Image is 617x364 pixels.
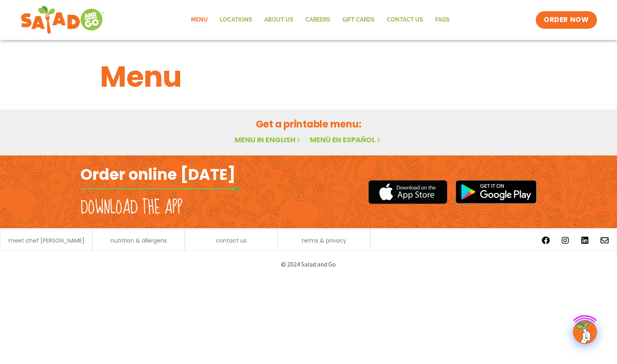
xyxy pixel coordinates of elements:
[258,11,299,29] a: About Us
[214,11,258,29] a: Locations
[185,11,214,29] a: Menu
[100,117,517,131] h2: Get a printable menu:
[8,238,84,243] a: meet chef [PERSON_NAME]
[301,238,346,243] a: terms & privacy
[299,11,336,29] a: Careers
[80,197,183,219] h2: Download the app
[80,187,241,191] img: fork
[20,4,105,36] img: new-SAG-logo-768×292
[336,11,381,29] a: GIFT CARDS
[235,135,302,145] a: Menu in English
[381,11,429,29] a: Contact Us
[84,259,533,270] p: © 2024 Salad and Go
[455,180,537,204] img: google_play
[536,11,597,29] a: ORDER NOW
[100,55,517,98] h1: Menu
[310,135,382,145] a: Menú en español
[185,11,456,29] nav: Menu
[368,179,447,205] img: appstore
[80,165,235,184] h2: Order online [DATE]
[216,238,247,243] a: contact us
[544,15,589,25] span: ORDER NOW
[429,11,456,29] a: FAQs
[111,238,167,243] a: nutrition & allergens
